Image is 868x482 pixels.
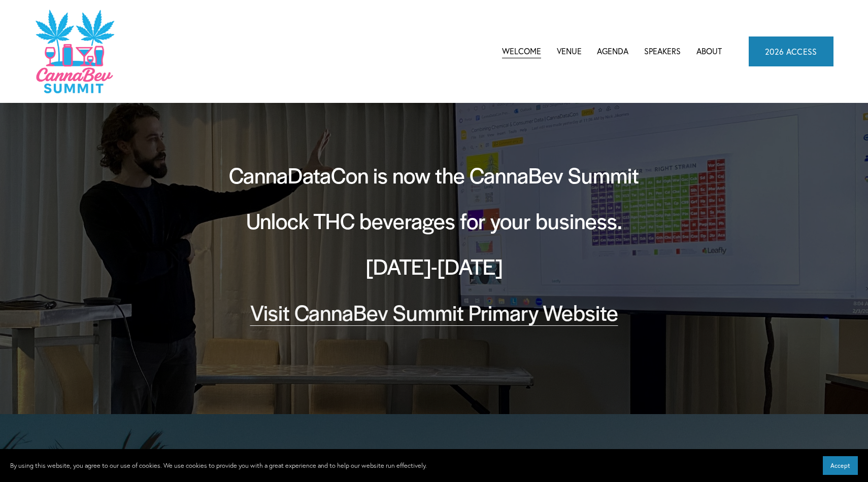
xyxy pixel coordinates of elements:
h2: CannaDataCon is now the CannaBev Summit [206,160,662,190]
a: Welcome [502,44,541,59]
a: 2026 ACCESS [749,36,833,66]
span: Accept [830,462,850,469]
span: Agenda [597,45,628,58]
a: Venue [557,44,582,59]
h2: [DATE]-[DATE] [206,251,662,281]
h2: Unlock THC beverages for your business. [206,206,662,235]
a: Visit CannaBev Summit Primary Website [250,297,618,327]
a: About [696,44,722,59]
a: Speakers [644,44,681,59]
a: folder dropdown [597,44,628,59]
p: By using this website, you agree to our use of cookies. We use cookies to provide you with a grea... [10,460,427,471]
img: CannaDataCon [35,9,114,94]
button: Accept [823,456,858,475]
